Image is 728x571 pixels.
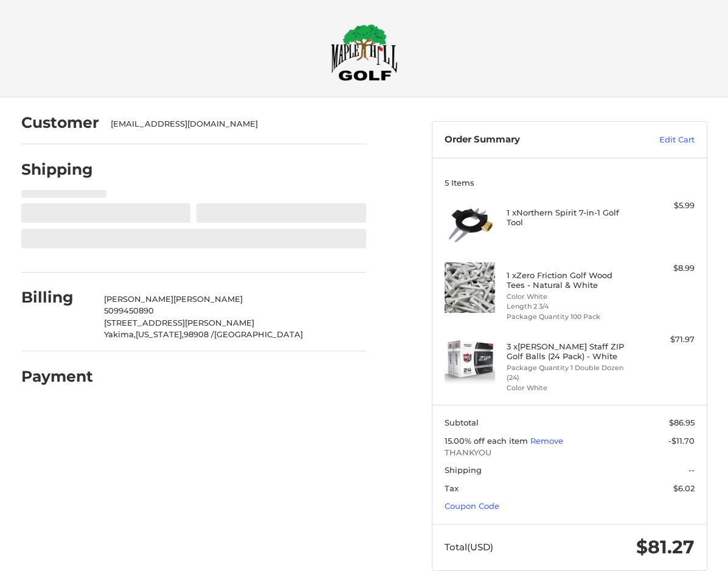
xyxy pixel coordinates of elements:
[104,306,154,315] span: 5099450890
[507,301,629,312] li: Length 2 3/4
[445,436,530,446] span: 15.00% off each item
[445,465,482,475] span: Shipping
[673,483,695,493] span: $6.02
[184,329,214,339] span: 98908 /
[530,436,563,446] a: Remove
[111,118,355,130] div: [EMAIL_ADDRESS][DOMAIN_NAME]
[507,312,629,322] li: Package Quantity 100 Pack
[445,483,459,493] span: Tax
[445,501,499,511] a: Coupon Code
[688,465,695,475] span: --
[507,270,629,290] h4: 1 x Zero Friction Golf Wood Tees - Natural & White
[445,178,695,187] h3: 5 Items
[615,134,695,146] a: Edit Cart
[632,200,695,212] div: $5.99
[214,329,303,339] span: [GEOGRAPHIC_DATA]
[668,436,695,446] span: -$11.70
[507,292,629,302] li: Color White
[136,329,184,339] span: [US_STATE],
[507,363,629,383] li: Package Quantity 1 Double Dozen (24)
[632,334,695,346] div: $71.97
[632,262,695,275] div: $8.99
[445,447,695,459] span: THANKYOU
[669,418,695,427] span: $86.95
[445,134,615,146] h3: Order Summary
[445,418,479,427] span: Subtotal
[21,367,93,386] h2: Payment
[507,383,629,393] li: Color White
[104,329,136,339] span: Yakima,
[507,208,629,228] h4: 1 x Northern Spirit 7-in-1 Golf Tool
[104,318,254,328] span: [STREET_ADDRESS][PERSON_NAME]
[331,24,398,81] img: Maple Hill Golf
[173,294,243,304] span: [PERSON_NAME]
[507,342,629,362] h4: 3 x [PERSON_NAME] Staff ZIP Golf Balls (24 Pack) - White
[104,294,173,304] span: [PERSON_NAME]
[21,288,92,307] h2: Billing
[21,113,99,132] h2: Customer
[21,160,93,179] h2: Shipping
